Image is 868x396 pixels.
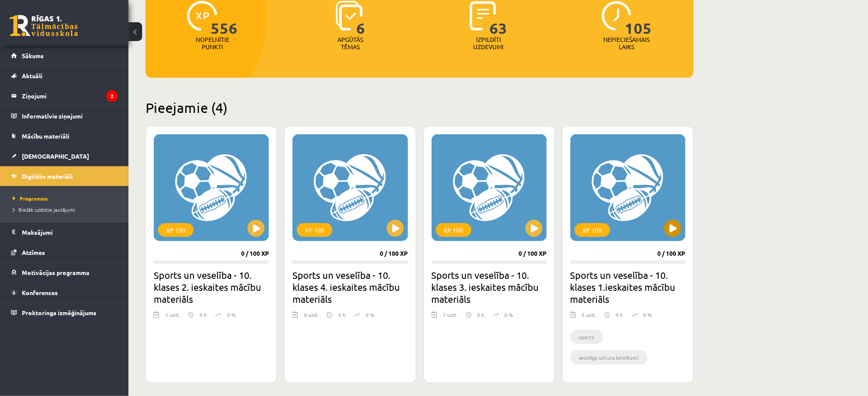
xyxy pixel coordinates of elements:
span: 63 [490,1,508,36]
span: 556 [211,1,238,36]
p: 0 % [227,311,236,319]
p: 0 % [644,311,652,319]
legend: Maksājumi [22,222,118,242]
p: Izpildīti uzdevumi [472,36,505,50]
span: 105 [625,1,652,36]
div: 8 uzd. [304,311,318,324]
p: Apgūtās tēmas [334,36,367,50]
a: Motivācijas programma [11,263,118,282]
a: Konferences [11,283,118,302]
div: XP 100 [436,223,471,237]
div: XP 100 [158,223,194,237]
div: 1 uzd. [165,311,179,324]
span: Konferences [22,289,58,296]
p: 9 h [616,311,623,319]
p: 0 % [505,311,513,319]
a: Atzīmes [11,242,118,262]
img: icon-learned-topics-4a711ccc23c960034f471b6e78daf4a3bad4a20eaf4de84257b87e66633f6470.svg [336,1,363,31]
p: 0 h [200,311,207,319]
legend: Informatīvie ziņojumi [22,106,118,126]
img: icon-completed-tasks-ad58ae20a441b2904462921112bc710f1caf180af7a3daa7317a5a94f2d26646.svg [470,1,496,31]
a: Programma [13,195,120,202]
a: Digitālie materiāli [11,166,118,186]
legend: Ziņojumi [22,86,118,106]
h2: Pieejamie (4) [146,99,694,116]
p: Nopelnītie punkti [196,36,230,50]
div: 5 uzd. [582,311,596,324]
a: Sākums [11,46,118,65]
h2: Sports un veselība - 10. klases 1.ieskaites mācību materiāls [570,269,686,305]
span: Aktuāli [22,72,42,80]
span: Biežāk uzdotie jautājumi [13,206,75,213]
span: Sākums [22,52,44,59]
a: Rīgas 1. Tālmācības vidusskola [9,15,78,36]
p: 0 h [477,311,485,319]
h2: Sports un veselība - 10. klases 2. ieskaites mācību materiāls [154,269,269,305]
a: Mācību materiāli [11,126,118,146]
p: 0 h [338,311,346,319]
div: XP 100 [575,223,610,237]
h2: Sports un veselība - 10. klases 4. ieskaites mācību materiāls [292,269,408,305]
span: Motivācijas programma [22,269,89,276]
a: Aktuāli [11,66,118,86]
span: 6 [356,1,365,36]
a: Maksājumi [11,222,118,242]
a: Ziņojumi2 [11,86,118,106]
img: icon-clock-7be60019b62300814b6bd22b8e044499b485619524d84068768e800edab66f18.svg [602,1,632,31]
span: Digitālie materiāli [22,172,73,180]
span: Proktoringa izmēģinājums [22,309,96,316]
a: [DEMOGRAPHIC_DATA] [11,146,118,166]
p: 0 % [366,311,374,319]
li: veselīga uztura ieteikumi [570,350,647,365]
a: Proktoringa izmēģinājums [11,303,118,322]
span: Atzīmes [22,248,45,256]
span: Programma [13,195,48,202]
span: [DEMOGRAPHIC_DATA] [22,152,89,160]
li: sports [570,330,603,344]
div: 7 uzd. [443,311,457,324]
a: Biežāk uzdotie jautājumi [13,206,120,213]
div: XP 100 [297,223,332,237]
a: Informatīvie ziņojumi [11,106,118,126]
img: icon-xp-0682a9bc20223a9ccc6f5883a126b849a74cddfe5390d2b41b4391c66f2066e7.svg [187,1,217,31]
span: Mācību materiāli [22,132,69,140]
p: Nepieciešamais laiks [604,36,650,50]
h2: Sports un veselība - 10. klases 3. ieskaites mācību materiāls [432,269,547,305]
i: 2 [106,90,118,102]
